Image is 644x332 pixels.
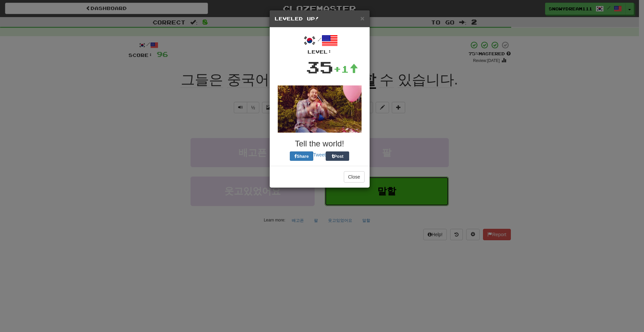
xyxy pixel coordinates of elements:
[333,62,358,76] div: +1
[275,49,365,55] div: Level:
[275,15,365,22] h5: Leveled Up!
[278,85,362,133] img: andy-72a9b47756ecc61a9f6c0ef31017d13e025550094338bf53ee1bb5849c5fd8eb.gif
[344,171,365,183] button: Close
[275,32,365,55] div: /
[360,14,364,22] span: ×
[360,15,364,22] button: Close
[326,151,349,161] button: Post
[275,139,365,148] h3: Tell the world!
[290,151,313,161] button: Share
[306,55,333,79] div: 35
[313,152,326,157] a: Tweet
